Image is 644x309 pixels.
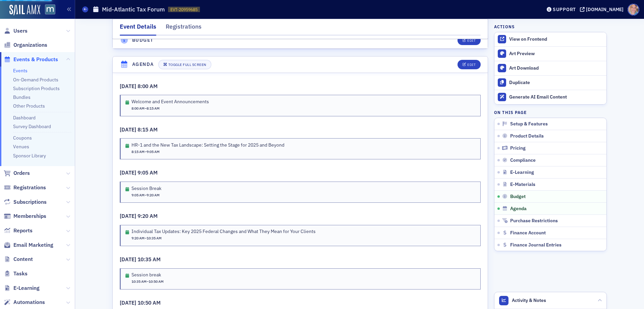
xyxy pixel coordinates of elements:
a: Art Preview [494,47,606,61]
span: [DATE] [120,83,138,89]
span: 8:15 AM [138,126,158,133]
span: – [131,279,164,284]
span: E-Materials [510,182,535,188]
h4: On this page [494,109,607,115]
a: Events & Products [4,56,58,63]
span: Automations [13,299,45,306]
img: SailAMX [9,5,40,15]
a: Bundles [13,94,31,100]
a: On-Demand Products [13,77,58,83]
h4: Budget [132,37,153,44]
span: Reports [13,227,33,234]
span: – [131,193,160,198]
a: Orders [4,169,30,177]
a: Art Download [494,61,606,75]
div: View on Frontend [509,36,603,42]
span: Budget [510,194,526,200]
div: HR-1 and the New Tax Landscape: Setting the Stage for 2025 and Beyond [131,142,284,148]
img: SailAMX [45,4,55,15]
div: Support [553,6,576,12]
span: 8:00 AM [138,83,158,89]
span: 10:35 AM [138,256,161,263]
a: Events [13,68,28,74]
time: 9:05 AM [131,193,145,197]
a: View Homepage [40,4,55,16]
span: Orders [13,169,30,177]
a: Subscription Products [13,85,60,91]
div: Art Preview [509,51,603,57]
div: Generate AI Email Content [509,94,603,100]
div: Duplicate [509,80,603,86]
span: Agenda [510,206,527,212]
a: Content [4,256,33,263]
h1: Mid-Atlantic Tax Forum [102,5,165,13]
button: Duplicate [494,75,606,90]
span: Purchase Restrictions [510,218,558,224]
span: Tasks [13,270,28,277]
span: [DATE] [120,213,138,219]
time: 10:35 AM [131,279,147,284]
span: Events & Products [13,56,58,63]
span: Compliance [510,157,536,163]
a: Venues [13,144,29,150]
time: 9:20 AM [131,236,145,240]
div: Individual Tax Updates: Key 2025 Federal Changes and What They Mean for Your Clients [131,229,316,235]
a: Subscriptions [4,198,47,206]
span: [DATE] [120,126,138,133]
span: Memberships [13,213,46,220]
a: Survey Dashboard [13,123,51,129]
span: 9:20 AM [138,213,158,219]
div: Edit [467,63,476,67]
div: Event Details [120,22,156,36]
span: EVT-20959685 [170,7,198,12]
a: Organizations [4,41,47,49]
time: 8:15 AM [147,106,160,111]
span: – [131,149,160,155]
span: Product Details [510,133,544,139]
a: Sponsor Library [13,153,46,159]
span: [DATE] [120,299,138,306]
a: Other Products [13,103,45,109]
span: E-Learning [510,169,534,176]
a: Email Marketing [4,241,53,249]
a: Users [4,27,28,35]
time: 8:15 AM [131,149,145,154]
span: – [131,106,160,111]
span: Setup & Features [510,121,548,127]
span: Subscriptions [13,198,47,206]
span: 9:05 AM [138,169,158,176]
a: Memberships [4,213,46,220]
span: Users [13,27,28,35]
div: Toggle Full Screen [168,63,206,67]
h4: Actions [494,24,515,30]
time: 10:35 AM [147,236,162,240]
span: Content [13,256,33,263]
a: Reports [4,227,33,234]
time: 9:05 AM [147,149,160,154]
div: Art Download [509,65,603,71]
span: Finance Journal Entries [510,242,561,248]
a: E-Learning [4,284,40,292]
a: Coupons [13,135,32,141]
span: Email Marketing [13,241,53,249]
a: Registrations [4,184,46,191]
button: Generate AI Email Content [494,90,606,104]
div: Edit [467,39,476,42]
div: Welcome and Event Announcements [131,99,209,105]
span: E-Learning [13,284,40,292]
h4: Agenda [132,61,154,68]
button: Edit [458,36,481,45]
span: Registrations [13,184,46,191]
div: [DOMAIN_NAME] [586,6,624,12]
span: Finance Account [510,230,546,236]
span: [DATE] [120,256,138,263]
div: Session Break [131,186,161,192]
button: Edit [458,60,481,69]
a: View on Frontend [494,32,606,46]
button: Toggle Full Screen [158,60,211,69]
span: – [131,236,162,241]
time: 9:20 AM [147,193,160,197]
span: Organizations [13,41,47,49]
span: [DATE] [120,169,138,176]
